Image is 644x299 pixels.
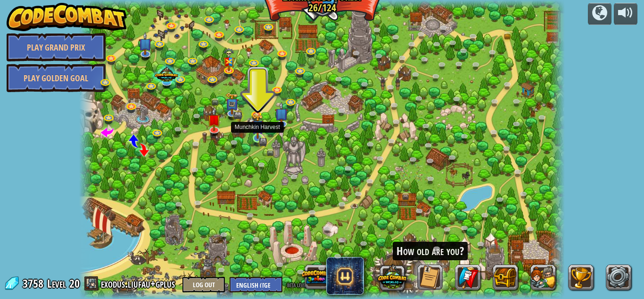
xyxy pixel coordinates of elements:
[393,242,468,261] div: How old are you?
[588,3,611,25] button: Campaigns
[23,276,46,291] span: 3758
[101,276,178,291] a: exodus.liufau+gplus
[254,124,261,131] img: portrait.png
[287,280,316,289] span: beta levels on
[252,113,264,139] img: level-banner-unlock-subscriber.png
[47,276,66,291] span: Level
[182,277,225,292] button: Log Out
[275,102,288,125] img: level-banner-unstarted-subscriber.png
[223,48,235,71] img: level-banner-multiplayer.png
[207,108,221,131] img: level-banner-unstarted.png
[7,64,106,92] a: Play Golden Goal
[7,33,106,61] a: Play Grand Prix
[614,3,637,25] button: Adjust volume
[7,3,127,31] img: CodeCombat - Learn how to code by playing a game
[233,112,242,120] img: silver-chest.png
[6,7,68,14] span: Hi. Need any help?
[225,93,239,114] img: level-banner-unlock-subscriber.png
[139,32,152,55] img: level-banner-unstarted-subscriber.png
[228,102,236,107] img: portrait.png
[69,276,80,291] span: 20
